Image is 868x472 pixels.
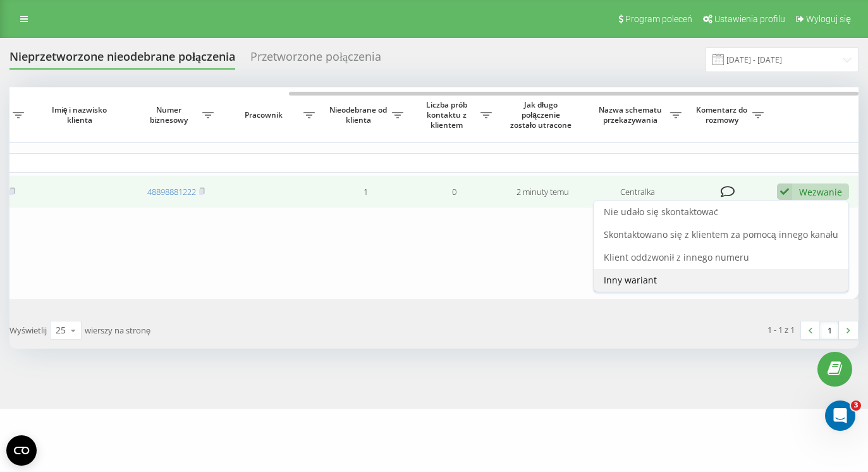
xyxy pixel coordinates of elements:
[6,435,37,466] button: Open CMP widget
[410,175,498,209] td: 0
[327,105,392,125] span: Nieodebrane od klienta
[250,50,381,70] div: Przetworzone połączenia
[41,105,121,125] span: Imię i nazwisko klienta
[694,105,752,125] span: Komentarz do rozmowy
[799,186,842,198] div: Wezwanie
[851,401,861,411] span: 3
[147,186,196,197] a: 48898881222
[593,105,670,125] span: Nazwa schematu przekazywania
[604,274,657,286] span: Inny wariant
[498,175,587,209] td: 2 minuty temu
[604,206,718,218] span: Nie udało się skontaktować
[85,325,150,336] span: wierszy na stronę
[806,14,851,24] span: Wyloguj się
[138,105,202,125] span: Numer biznesowy
[604,251,749,263] span: Klient oddzwonił z innego numeru
[825,401,855,431] iframe: Intercom live chat
[604,228,838,240] span: Skontaktowano się z klientem za pomocą innego kanału
[226,110,303,120] span: Pracownik
[587,175,688,209] td: Centralka
[508,100,577,130] span: Jak długo połączenie zostało utracone
[767,323,795,336] div: 1 - 1 z 1
[56,324,66,337] div: 25
[321,175,410,209] td: 1
[820,321,839,339] a: 1
[9,50,235,70] div: Nieprzetworzone nieodebrane połączenia
[714,14,785,24] span: Ustawienia profilu
[625,14,692,24] span: Program poleceń
[416,100,480,130] span: Liczba prób kontaktu z klientem
[9,325,47,336] span: Wyświetlij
